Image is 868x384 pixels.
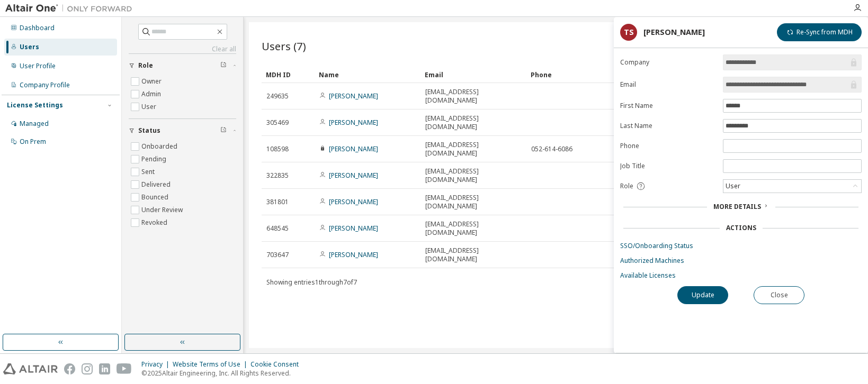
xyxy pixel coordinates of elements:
label: Pending [141,153,168,166]
a: [PERSON_NAME] [329,171,378,180]
span: 648545 [266,224,289,233]
label: Sent [141,166,157,178]
a: Authorized Machines [620,257,862,265]
label: Delivered [141,178,173,191]
span: 322835 [266,171,289,180]
div: Cookie Consent [250,360,305,369]
span: 108598 [266,145,289,153]
label: Revoked [141,216,169,229]
span: 305469 [266,118,289,127]
div: Company Profile [20,81,70,89]
a: [PERSON_NAME] [329,224,378,233]
a: [PERSON_NAME] [329,92,378,100]
span: Role [138,61,153,70]
span: [EMAIL_ADDRESS][DOMAIN_NAME] [425,167,522,184]
a: Clear all [129,45,236,53]
button: Role [129,54,236,77]
span: [EMAIL_ADDRESS][DOMAIN_NAME] [425,88,522,105]
span: Users (7) [262,39,306,53]
a: Available Licenses [620,271,862,280]
label: Company [620,58,717,67]
div: User [724,180,742,192]
span: Clear filter [220,61,227,70]
div: Email [425,66,522,83]
label: Job Title [620,162,717,170]
label: Last Name [620,122,717,130]
div: User Profile [20,62,56,70]
span: More Details [713,202,761,211]
span: [EMAIL_ADDRESS][DOMAIN_NAME] [425,246,522,263]
div: Users [20,43,39,51]
div: Managed [20,120,49,128]
img: facebook.svg [64,363,75,374]
label: Bounced [141,191,171,204]
div: [PERSON_NAME] [643,28,705,36]
a: [PERSON_NAME] [329,118,378,127]
a: SSO/Onboarding Status [620,242,862,250]
span: Showing entries 1 through 7 of 7 [266,278,357,287]
button: Update [677,286,728,304]
span: 381801 [266,198,289,206]
div: Privacy [141,360,173,369]
label: Owner [141,75,164,88]
div: Actions [726,224,756,232]
div: Dashboard [20,24,55,32]
a: [PERSON_NAME] [329,144,378,153]
a: [PERSON_NAME] [329,250,378,259]
span: [EMAIL_ADDRESS][DOMAIN_NAME] [425,141,522,158]
div: Website Terms of Use [173,360,250,369]
p: © 2025 Altair Engineering, Inc. All Rights Reserved. [141,369,305,378]
label: First Name [620,102,717,110]
span: Status [138,126,160,135]
img: instagram.svg [82,363,93,374]
span: Clear filter [220,126,227,135]
div: User [723,180,861,193]
span: 052-614-6086 [531,145,572,153]
button: Re-Sync from MDH [777,23,862,41]
button: Status [129,119,236,142]
span: 249635 [266,92,289,100]
img: linkedin.svg [99,363,110,374]
span: [EMAIL_ADDRESS][DOMAIN_NAME] [425,194,522,211]
img: Altair One [5,3,138,14]
label: Onboarded [141,140,180,153]
div: License Settings [7,101,63,109]
label: Email [620,80,717,89]
label: Phone [620,142,717,150]
label: Admin [141,88,163,100]
span: Role [620,182,633,190]
img: youtube.svg [117,363,132,374]
div: Phone [531,66,628,83]
a: [PERSON_NAME] [329,197,378,206]
span: [EMAIL_ADDRESS][DOMAIN_NAME] [425,220,522,237]
div: TS [620,24,637,41]
div: MDH ID [266,66,310,83]
img: altair_logo.svg [3,363,58,374]
button: Close [754,286,804,304]
div: On Prem [20,138,46,146]
span: 703647 [266,251,289,259]
label: Under Review [141,204,185,216]
label: User [141,100,158,113]
div: Name [319,66,416,83]
span: [EMAIL_ADDRESS][DOMAIN_NAME] [425,114,522,131]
